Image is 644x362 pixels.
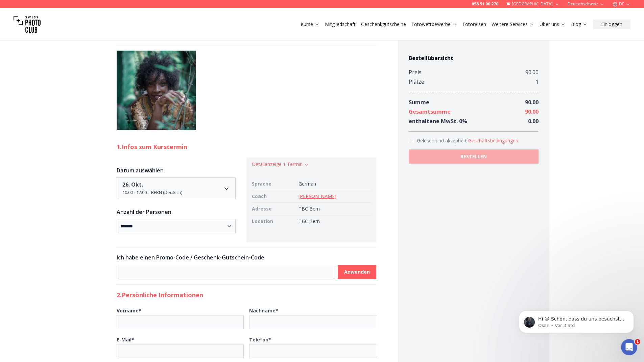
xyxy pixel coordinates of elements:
[301,21,319,28] a: Kurse
[635,339,640,344] span: 1
[325,21,356,28] a: Mitgliedschaft
[117,344,244,358] input: E-Mail*
[14,11,41,38] img: Swiss photo club
[409,54,539,62] h4: Bestellübersicht
[117,208,236,216] h3: Anzahl der Personen
[409,67,422,77] div: Preis
[117,253,376,261] h3: Ich habe einen Promo-Code / Geschenk-Gutschein-Code
[489,20,537,29] button: Weitere Services
[409,138,414,143] input: Accept terms
[468,137,519,144] button: Accept termsGelesen und akzeptiert
[338,265,376,279] button: Anwenden
[117,177,236,199] button: Date
[296,215,371,228] td: TBC Bern
[252,190,296,203] td: Coach
[298,20,322,29] button: Kurse
[492,21,534,28] a: Weitere Services
[249,315,376,329] input: Nachname*
[252,161,309,168] button: Detailanzeige 1 Termin
[249,307,278,314] b: Nachname *
[621,339,637,355] iframe: Intercom live chat
[296,178,371,190] td: German
[540,21,566,28] a: Über uns
[537,20,568,29] button: Über uns
[361,21,406,28] a: Geschenkgutscheine
[525,108,539,115] span: 90.00
[344,269,370,275] b: Anwenden
[249,344,376,358] input: Telefon*
[568,20,590,29] button: Blog
[409,107,451,116] div: Gesamtsumme
[460,20,489,29] button: Fotoreisen
[535,77,539,86] div: 1
[525,67,539,77] div: 90.00
[358,20,409,29] button: Geschenkgutscheine
[117,166,236,174] h3: Datum auswählen
[299,193,336,199] a: [PERSON_NAME]
[252,203,296,215] td: Adresse
[409,77,424,86] div: Plätze
[525,99,539,106] span: 90.00
[460,153,487,160] b: BESTELLEN
[117,142,376,151] h2: 1. Infos zum Kurstermin
[472,1,498,7] a: 058 51 00 270
[252,178,296,190] td: Sprache
[252,215,296,228] td: Location
[296,203,371,215] td: TBC Bern
[571,21,588,28] a: Blog
[409,20,460,29] button: Fotowettbewerbe
[249,336,271,343] b: Telefon *
[117,290,376,300] h2: 2. Persönliche Informationen
[117,51,196,130] img: Praxis-Workshops-0
[117,336,134,343] b: E-Mail *
[462,21,486,28] a: Fotoreisen
[509,297,644,344] iframe: Intercom notifications Nachricht
[417,137,468,144] span: Gelesen und akzeptiert
[528,117,539,125] span: 0.00
[593,20,630,29] button: Einloggen
[322,20,358,29] button: Mitgliedschaft
[411,21,457,28] a: Fotowettbewerbe
[409,98,429,107] div: Summe
[117,307,141,314] b: Vorname *
[409,149,539,164] button: BESTELLEN
[409,116,467,126] div: enthaltene MwSt. 0 %
[117,315,244,329] input: Vorname*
